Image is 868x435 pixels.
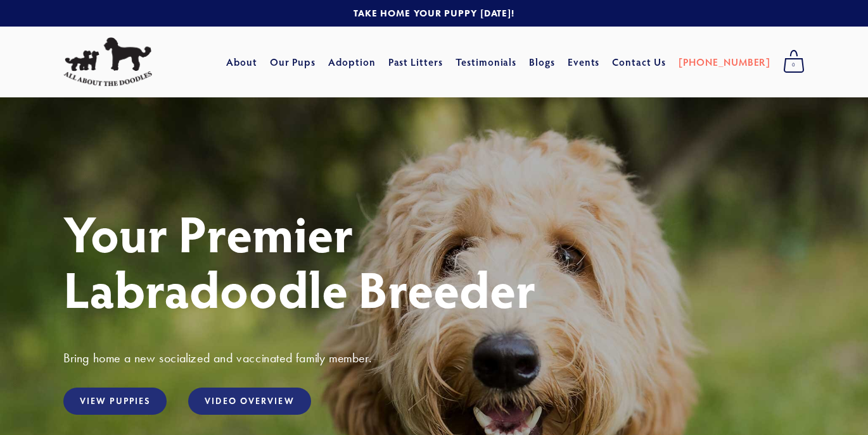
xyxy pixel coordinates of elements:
a: About [226,51,257,73]
h1: Your Premier Labradoodle Breeder [63,205,805,316]
a: Our Pups [270,51,316,73]
a: Past Litters [388,55,444,68]
span: 0 [783,57,805,73]
a: View Puppies [63,388,167,415]
a: 0 items in cart [777,46,811,78]
a: Events [568,51,600,73]
a: [PHONE_NUMBER] [679,51,770,73]
img: All About The Doodles [63,37,152,87]
a: Contact Us [612,51,666,73]
h3: Bring home a new socialized and vaccinated family member. [63,350,805,366]
a: Adoption [328,51,376,73]
a: Blogs [529,51,555,73]
a: Video Overview [188,388,310,415]
a: Testimonials [456,51,517,73]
